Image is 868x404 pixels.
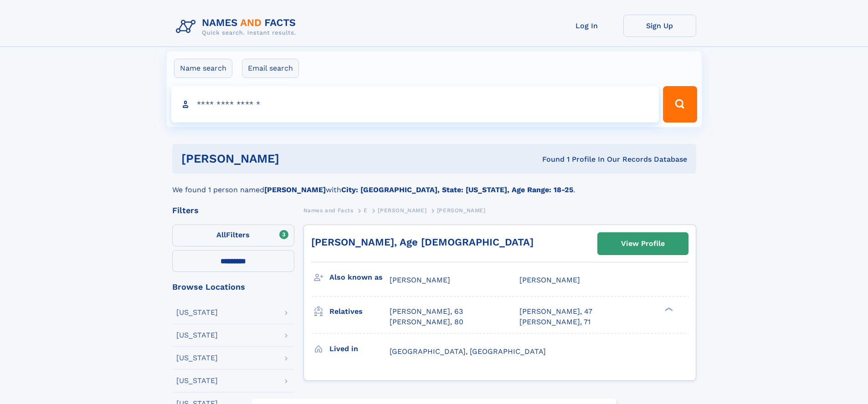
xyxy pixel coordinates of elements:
[329,304,390,319] h3: Relatives
[172,174,696,195] div: We found 1 person named with .
[303,205,354,216] a: Names and Facts
[171,86,659,123] input: search input
[176,309,218,316] div: [US_STATE]
[364,205,368,216] a: E
[390,317,463,327] a: [PERSON_NAME], 80
[663,307,673,312] div: ❯
[172,283,294,291] div: Browse Locations
[329,341,390,357] h3: Lived in
[176,332,218,339] div: [US_STATE]
[172,15,303,39] img: Logo Names and Facts
[598,233,688,255] a: View Profile
[378,205,426,216] a: [PERSON_NAME]
[623,15,696,37] a: Sign Up
[176,354,218,362] div: [US_STATE]
[378,207,426,214] span: [PERSON_NAME]
[411,154,687,164] div: Found 1 Profile In Our Records Database
[181,153,411,164] h1: [PERSON_NAME]
[172,225,294,246] label: Filters
[390,276,450,284] span: [PERSON_NAME]
[519,317,591,327] a: [PERSON_NAME], 71
[329,270,390,285] h3: Also known as
[550,15,623,37] a: Log In
[519,307,592,317] a: [PERSON_NAME], 47
[176,377,218,384] div: [US_STATE]
[390,307,463,317] a: [PERSON_NAME], 63
[364,207,368,214] span: E
[172,206,294,215] div: Filters
[437,207,486,214] span: [PERSON_NAME]
[174,59,232,78] label: Name search
[341,185,573,194] b: City: [GEOGRAPHIC_DATA], State: [US_STATE], Age Range: 18-25
[390,347,546,356] span: [GEOGRAPHIC_DATA], [GEOGRAPHIC_DATA]
[264,185,326,194] b: [PERSON_NAME]
[311,236,534,248] a: [PERSON_NAME], Age [DEMOGRAPHIC_DATA]
[663,86,697,123] button: Search Button
[242,59,299,78] label: Email search
[216,230,226,239] span: All
[519,276,580,284] span: [PERSON_NAME]
[621,233,665,254] div: View Profile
